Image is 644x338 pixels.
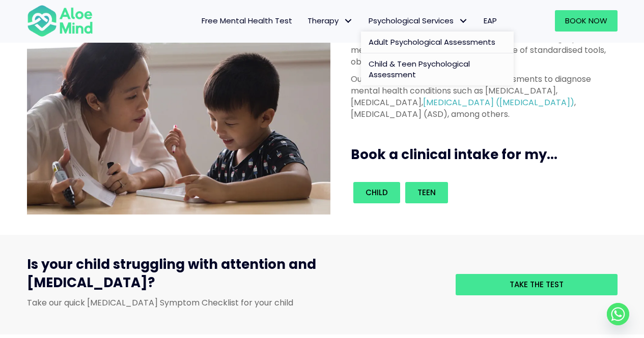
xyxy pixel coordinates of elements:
[366,187,388,198] span: Child
[565,15,607,26] span: Book Now
[361,53,514,86] a: Child & Teen Psychological Assessment
[369,15,468,26] span: Psychological Services
[555,10,618,32] a: Book Now
[456,274,618,295] a: Take the test
[369,58,470,80] span: Child & Teen Psychological Assessment
[300,10,361,32] a: TherapyTherapy: submenu
[510,279,564,290] span: Take the test
[361,10,476,32] a: Psychological ServicesPsychological Services: submenu
[202,15,292,26] span: Free Mental Health Test
[27,297,440,309] p: Take our quick [MEDICAL_DATA] Symptom Checklist for your child
[351,33,611,68] p: is the process of assessing a person's mental health and behaviour with the use of standardised t...
[351,145,622,164] h3: Book a clinical intake for my...
[351,73,611,120] p: Our clinical psychologists conduct assessments to diagnose mental health conditions such as [MEDI...
[27,33,330,214] img: child assessment
[353,182,400,203] a: Child
[484,15,497,26] span: EAP
[341,14,356,28] span: Therapy: submenu
[417,187,436,198] span: Teen
[405,182,448,203] a: Teen
[307,15,353,26] span: Therapy
[361,32,514,53] a: Adult Psychological Assessments
[369,37,495,47] span: Adult Psychological Assessments
[194,10,300,32] a: Free Mental Health Test
[423,97,574,108] a: [MEDICAL_DATA] ([MEDICAL_DATA])
[27,255,440,297] h3: Is your child struggling with attention and [MEDICAL_DATA]?
[351,179,611,206] div: Book an intake for my...
[106,10,505,32] nav: Menu
[607,303,629,325] a: Whatsapp
[476,10,505,32] a: EAP
[456,14,471,28] span: Psychological Services: submenu
[27,4,93,38] img: Aloe mind Logo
